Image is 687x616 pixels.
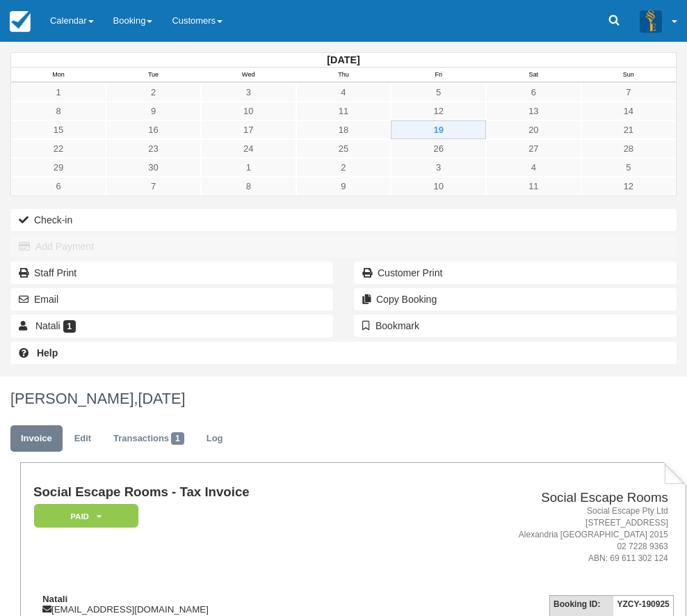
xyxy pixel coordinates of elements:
[106,177,201,196] a: 7
[201,139,296,158] a: 24
[10,11,31,32] img: checkfront-main-nav-mini-logo.png
[10,235,677,258] button: Add Payment
[34,504,138,528] em: Paid
[391,83,486,102] a: 5
[11,139,106,158] a: 22
[391,102,486,120] a: 12
[354,315,677,337] button: Bookmark
[171,432,184,445] span: 1
[103,425,195,452] a: Transactions1
[296,120,391,139] a: 18
[35,320,60,331] span: Natali
[10,342,677,364] a: Help
[37,347,58,358] b: Help
[354,262,677,284] a: Customer Print
[581,83,676,102] a: 7
[296,139,391,158] a: 25
[391,139,486,158] a: 26
[391,177,486,196] a: 10
[486,177,581,196] a: 11
[106,120,201,139] a: 16
[10,390,677,407] h1: [PERSON_NAME],
[11,158,106,177] a: 29
[550,596,614,613] th: Booking ID:
[640,10,662,32] img: A3
[106,102,201,120] a: 9
[581,120,676,139] a: 21
[10,262,333,284] a: Staff Print
[138,390,185,407] span: [DATE]
[42,594,67,604] strong: Natali
[391,68,486,83] th: Fri
[106,68,201,83] th: Tue
[486,83,581,102] a: 6
[10,315,333,337] a: Natali 1
[391,120,486,139] a: 19
[296,158,391,177] a: 2
[11,83,106,102] a: 1
[296,83,391,102] a: 4
[406,505,668,565] address: Social Escape Pty Ltd [STREET_ADDRESS] Alexandria [GEOGRAPHIC_DATA] 2015 02 7228 9363 ABN: 69 611...
[33,485,401,500] h1: Social Escape Rooms - Tax Invoice
[296,177,391,196] a: 9
[354,288,677,310] button: Copy Booking
[106,83,201,102] a: 2
[10,209,677,231] button: Check-in
[296,102,391,120] a: 11
[581,177,676,196] a: 12
[10,288,333,310] button: Email
[201,83,296,102] a: 3
[486,68,581,83] th: Sat
[196,425,234,452] a: Log
[581,139,676,158] a: 28
[106,139,201,158] a: 23
[486,102,581,120] a: 13
[201,68,296,83] th: Wed
[581,158,676,177] a: 5
[581,68,677,83] th: Sun
[617,599,669,609] strong: YZCY-190925
[11,177,106,196] a: 6
[296,68,391,83] th: Thu
[201,102,296,120] a: 10
[391,158,486,177] a: 3
[63,320,76,333] span: 1
[10,425,63,452] a: Invoice
[11,120,106,139] a: 15
[486,158,581,177] a: 4
[327,54,359,65] strong: [DATE]
[406,491,668,505] h2: Social Escape Rooms
[11,102,106,120] a: 8
[581,102,676,120] a: 14
[486,139,581,158] a: 27
[33,503,134,529] a: Paid
[64,425,102,452] a: Edit
[201,177,296,196] a: 8
[201,158,296,177] a: 1
[106,158,201,177] a: 30
[11,68,106,83] th: Mon
[201,120,296,139] a: 17
[486,120,581,139] a: 20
